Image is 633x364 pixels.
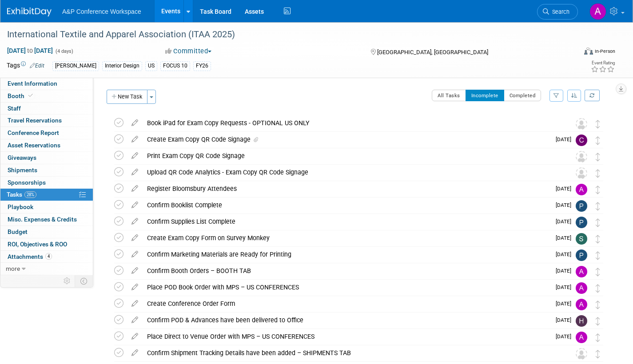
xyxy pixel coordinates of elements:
a: Budget [0,226,93,238]
a: Tasks28% [0,189,93,201]
span: Budget [8,228,28,235]
button: New Task [107,90,147,104]
span: Tasks [7,191,36,198]
a: Sponsorships [0,177,93,189]
div: FOCUS 10 [160,61,190,71]
img: Unassigned [576,118,587,130]
i: Move task [596,169,600,178]
div: Confirm Shipment Tracking Details have been added – SHIPMENTS TAB [143,345,558,360]
a: edit [127,267,143,275]
a: Giveaways [0,152,93,164]
span: Asset Reservations [8,142,60,149]
i: Move task [596,235,600,243]
span: Sponsorships [8,179,46,186]
div: FY26 [193,61,211,71]
a: more [0,263,93,275]
span: Misc. Expenses & Credits [8,216,77,223]
span: to [26,47,34,54]
span: [DATE] [556,317,576,323]
a: Attachments4 [0,251,93,263]
img: Amanda Oney [576,184,587,195]
div: Event Format [525,46,615,59]
td: Toggle Event Tabs [75,275,93,287]
a: Conference Report [0,127,93,139]
a: Booth [0,90,93,102]
i: Move task [596,284,600,293]
span: [DATE] [556,136,576,142]
i: Move task [596,301,600,309]
a: Staff [0,103,93,115]
span: Search [549,8,569,15]
i: Move task [596,333,600,342]
button: Completed [504,90,541,101]
span: Travel Reservations [8,117,62,124]
a: edit [127,185,143,193]
span: Attachments [8,253,52,260]
div: Confirm POD & Advances have been delivered to Office [143,313,550,328]
span: [DATE] [556,202,576,208]
img: Paige Papandrea [576,217,587,228]
td: Personalize Event Tab Strip [60,275,75,287]
a: edit [127,168,143,176]
div: International Textile and Apparel Association (ITAA 2025) [4,27,563,43]
span: ROI, Objectives & ROO [8,241,67,248]
div: Interior Design [102,61,142,71]
a: Search [537,4,578,20]
a: Event Information [0,78,93,90]
a: edit [127,250,143,258]
div: In-Person [594,48,615,55]
div: Confirm Marketing Materials are Ready for Printing [143,247,550,262]
span: [DATE] [556,186,576,192]
div: Confirm Supplies List Complete [143,214,550,229]
span: [GEOGRAPHIC_DATA], [GEOGRAPHIC_DATA] [377,49,488,55]
div: Place Direct to Venue Order with MPS – US CONFERENCES [143,329,550,344]
img: Amanda Oney [589,3,606,20]
span: 4 [45,253,52,260]
div: Confirm Booklist Complete [143,198,550,213]
div: Create Conference Order Form [143,296,550,311]
div: Register Bloomsbury Attendees [143,181,550,196]
a: ROI, Objectives & ROO [0,238,93,250]
span: Playbook [8,203,33,210]
a: Shipments [0,164,93,176]
div: Place POD Book Order with MPS – US CONFERENCES [143,280,550,295]
img: Unassigned [576,151,587,162]
i: Move task [596,136,600,145]
a: Edit [30,63,44,69]
a: Travel Reservations [0,115,93,127]
a: edit [127,332,143,340]
span: [DATE] [DATE] [7,47,53,55]
td: Tags [7,61,44,71]
i: Move task [596,153,600,161]
span: [DATE] [556,284,576,290]
span: (4 days) [55,48,73,54]
img: Hannah Siegel [576,315,587,327]
i: Move task [596,268,600,276]
span: [DATE] [556,218,576,225]
span: A&P Conference Workspace [62,8,141,15]
a: edit [127,218,143,226]
span: Booth [8,92,35,99]
div: Print Exam Copy QR Code Signage [143,148,558,163]
span: [DATE] [556,268,576,274]
a: edit [127,283,143,291]
a: edit [127,349,143,357]
img: Unassigned [576,348,587,360]
img: Amanda Oney [576,299,587,310]
span: Shipments [8,166,37,174]
img: Christine Ritchlin [576,135,587,146]
img: Paige Papandrea [576,249,587,261]
a: Asset Reservations [0,139,93,151]
span: [DATE] [556,251,576,257]
i: Move task [596,186,600,194]
img: ExhibitDay [7,8,52,16]
i: Move task [596,350,600,358]
a: edit [127,119,143,127]
a: edit [127,152,143,160]
a: edit [127,300,143,308]
div: Book iPad for Exam Copy Requests - OPTIONAL US ONLY [143,115,558,131]
a: edit [127,135,143,143]
a: edit [127,201,143,209]
div: US [145,61,157,71]
img: Unassigned [576,167,587,179]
